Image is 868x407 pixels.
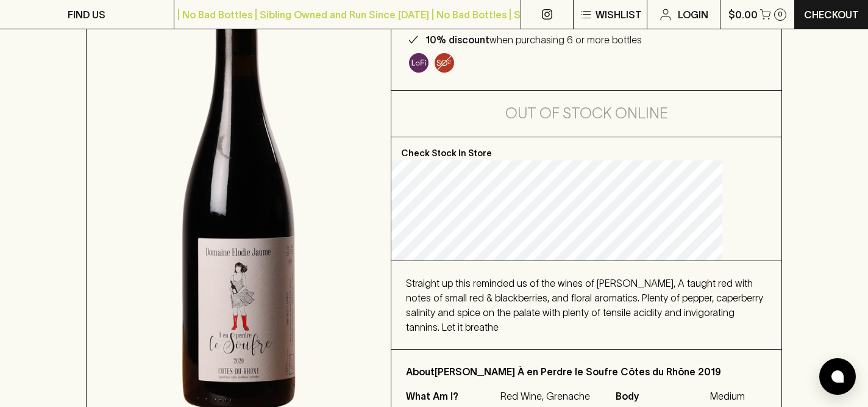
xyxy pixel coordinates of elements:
p: $0.00 [728,7,758,22]
img: Sulphur Free [435,53,454,73]
span: Straight up this reminded us of the wines of [PERSON_NAME], A taught red with notes of small red ... [406,278,763,333]
p: Checkout [804,7,859,22]
a: Made and bottled without any added Sulphur Dioxide (SO2) [432,50,457,76]
span: Body [616,389,707,403]
p: Wishlist [596,7,642,22]
p: Check Stock In Store [391,137,781,160]
p: About [PERSON_NAME] À en Perdre le Soufre Côtes du Rhône 2019 [406,364,767,379]
img: Lo-Fi [409,53,429,73]
p: 0 [778,11,783,18]
p: Login [678,7,708,22]
p: when purchasing 6 or more bottles [425,32,642,47]
p: FIND US [68,7,105,22]
h5: Out of Stock Online [505,104,668,123]
a: Some may call it natural, others minimum intervention, either way, it’s hands off & maybe even a ... [406,50,432,76]
img: bubble-icon [831,370,844,383]
b: 10% discount [425,34,489,45]
span: Medium [710,389,767,403]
